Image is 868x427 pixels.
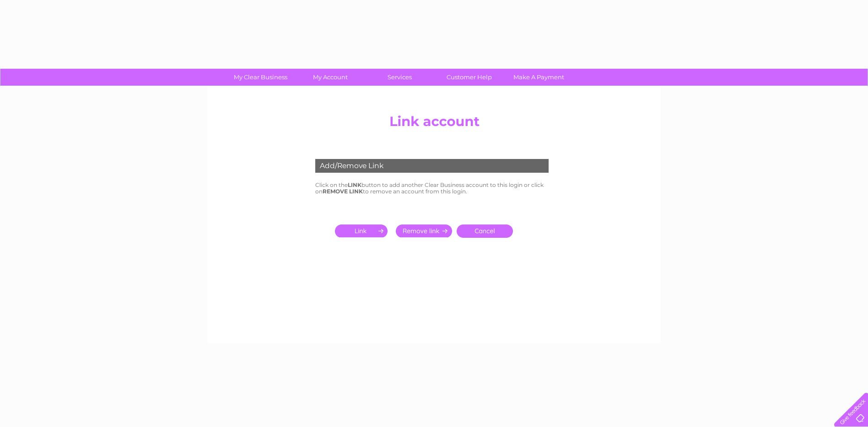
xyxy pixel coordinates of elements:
[348,181,361,188] b: LINK
[457,224,513,238] a: Cancel
[313,180,555,197] td: Click on the button to add another Clear Business account to this login or click on to remove an ...
[431,69,507,86] a: Customer Help
[323,188,363,195] b: REMOVE LINK
[223,69,298,86] a: My Clear Business
[501,69,577,86] a: Make A Payment
[315,159,549,173] div: Add/Remove Link
[335,224,391,237] input: Submit
[292,69,368,86] a: My Account
[362,69,437,86] a: Services
[396,224,452,237] input: Submit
